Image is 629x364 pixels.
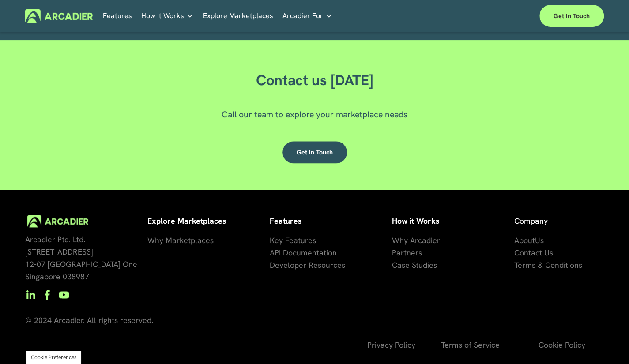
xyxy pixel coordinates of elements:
span: Why Marketplaces [147,235,214,245]
span: Arcadier For [282,10,323,22]
a: P [392,247,396,259]
p: Call our team to explore your marketplace needs [149,109,480,121]
img: Arcadier [25,9,93,23]
a: API Documentation [270,247,337,259]
a: Facebook [42,289,53,300]
span: Company [514,216,548,226]
a: Cookie Policy [539,339,585,351]
span: se Studies [402,260,437,270]
strong: Explore Marketplaces [147,216,226,226]
a: Features [103,9,132,23]
button: Cookie Preferences [31,354,77,361]
a: Terms & Conditions [514,259,582,271]
span: Contact Us [514,248,553,258]
span: Why Arcadier [392,235,440,245]
iframe: Chat Widget [585,322,629,364]
a: Ca [392,259,402,271]
a: Explore Marketplaces [203,9,273,23]
div: Widget de chat [585,322,629,364]
span: Terms of Service [441,340,499,350]
a: folder dropdown [282,9,332,23]
a: Get in touch [539,5,604,27]
a: Get in touch [282,141,347,163]
a: folder dropdown [141,9,193,23]
strong: Features [270,216,301,226]
span: Cookie Policy [539,340,585,350]
span: Key Features [270,235,316,245]
span: Us [535,235,544,245]
a: Terms of Service [441,339,499,351]
a: Developer Resources [270,259,345,271]
span: About [514,235,535,245]
a: LinkedIn [25,289,36,300]
a: Contact Us [514,247,553,259]
a: YouTube [59,289,69,300]
strong: How it Works [392,216,439,226]
span: P [392,248,396,258]
span: Terms & Conditions [514,260,582,270]
span: Developer Resources [270,260,345,270]
a: se Studies [402,259,437,271]
span: Arcadier Pte. Ltd. [STREET_ADDRESS] 12-07 [GEOGRAPHIC_DATA] One Singapore 038987 [25,234,137,281]
a: Why Arcadier [392,234,440,247]
span: API Documentation [270,248,337,258]
section: Manage previously selected cookie options [26,351,81,364]
span: How It Works [141,10,184,22]
span: Ca [392,260,402,270]
a: About [514,234,535,247]
a: artners [396,247,422,259]
a: Privacy Policy [367,339,415,351]
a: Why Marketplaces [147,234,214,247]
span: © 2024 Arcadier. All rights reserved. [25,315,153,325]
span: Privacy Policy [367,340,415,350]
a: Key Features [270,234,316,247]
h2: Contact us [DATE] [224,71,405,89]
span: artners [396,248,422,258]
